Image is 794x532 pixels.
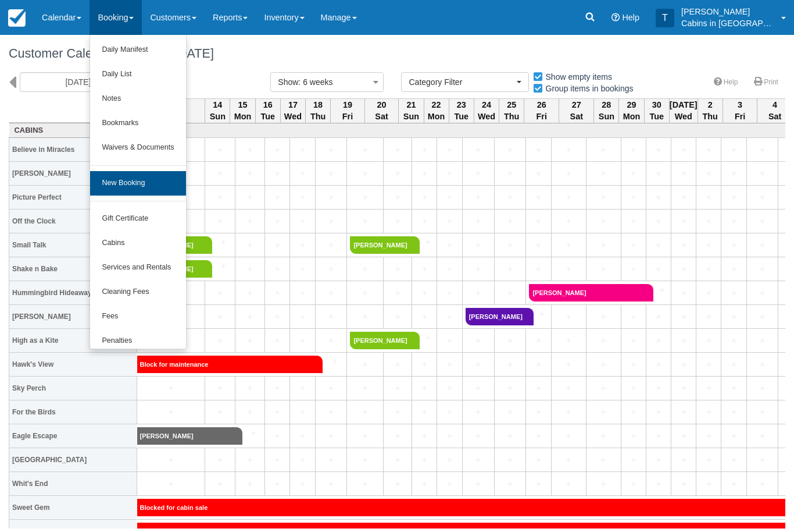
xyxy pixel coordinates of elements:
[90,231,185,256] a: Cabins
[90,38,185,62] a: Daily Manifest
[90,62,185,87] a: Daily List
[90,87,185,111] a: Notes
[90,207,185,231] a: Gift Certificate
[90,329,185,353] a: Penalties
[90,111,185,136] a: Bookmarks
[90,256,185,280] a: Services and Rentals
[90,35,186,349] ul: Booking
[90,304,185,329] a: Fees
[90,280,185,304] a: Cleaning Fees
[90,136,185,160] a: Waivers & Documents
[90,171,185,196] a: New Booking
